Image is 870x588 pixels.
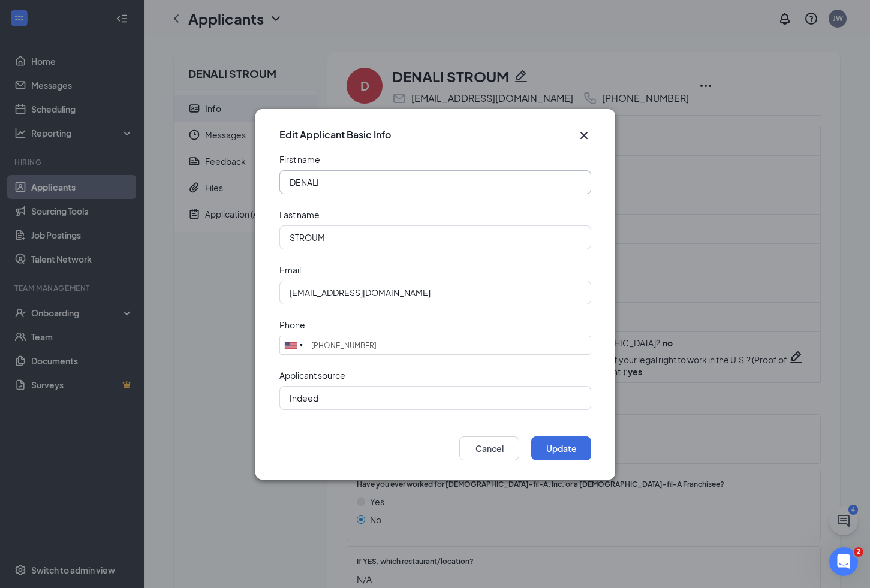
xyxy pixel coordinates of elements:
div: Email [279,264,301,276]
div: Last name [279,209,320,221]
h3: Edit Applicant Basic Info [279,128,391,141]
span: 2 [854,547,863,557]
button: Cancel [459,436,519,460]
div: Phone [279,319,305,331]
div: First name [279,153,320,165]
input: Enter applicant last name [279,225,591,249]
div: United States: +1 [280,336,308,354]
div: Applicant source [279,369,345,381]
button: Update [531,436,591,460]
iframe: Intercom live chat [829,547,858,576]
input: Enter applicant first name [279,170,591,194]
input: (201) 555-0123 [279,336,591,355]
input: Enter applicant email [279,281,591,304]
input: Enter applicant source [279,386,591,410]
button: Close [577,128,591,143]
svg: Cross [577,128,591,143]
